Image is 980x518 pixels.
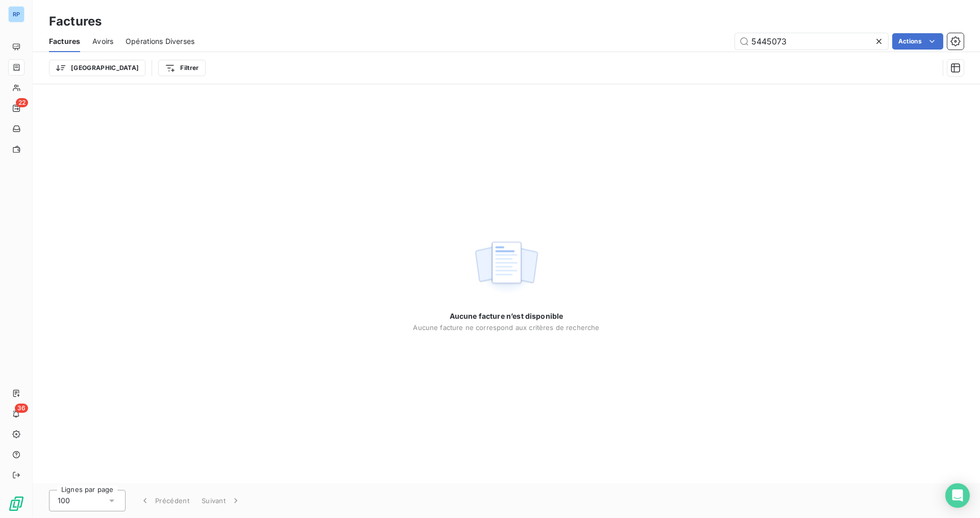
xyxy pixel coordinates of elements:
h3: Factures [49,12,102,31]
div: RP [8,6,24,22]
span: Aucune facture n’est disponible [450,311,563,321]
span: 36 [15,404,28,413]
button: Actions [892,33,943,50]
span: Aucune facture ne correspond aux critères de recherche [413,323,599,332]
button: Précédent [134,490,195,511]
button: Filtrer [158,60,205,76]
img: empty state [474,236,539,299]
input: Rechercher [735,33,888,50]
span: 100 [58,496,70,506]
span: Opérations Diverses [126,36,194,46]
button: [GEOGRAPHIC_DATA] [49,60,145,76]
button: Suivant [195,490,247,511]
span: Avoirs [92,36,113,46]
div: Open Intercom Messenger [945,483,970,508]
img: Logo LeanPay [8,496,24,512]
span: 22 [16,98,28,107]
span: Factures [49,36,80,46]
